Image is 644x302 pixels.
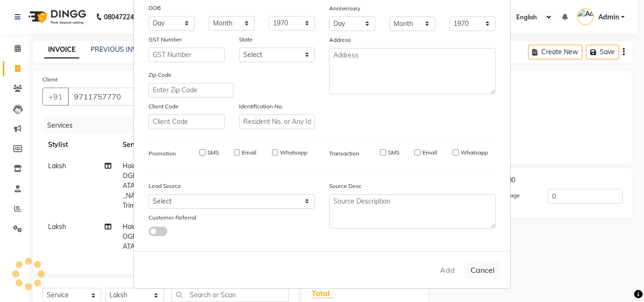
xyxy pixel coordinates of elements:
label: SMS [388,148,399,157]
label: Email [422,148,437,157]
label: Lead Source [149,182,181,190]
label: Identification No. [239,102,283,111]
label: Whatsapp [461,148,488,157]
input: Client Code [149,114,225,129]
label: Address [329,36,351,44]
input: GST Number [149,48,225,62]
label: SMS [207,148,219,157]
label: Anniversary [329,4,360,13]
label: Client Code [149,102,179,111]
label: State [239,35,253,44]
button: Cancel [464,261,501,279]
label: GST Number [149,35,182,44]
label: Zip Code [149,71,172,79]
input: Resident No. or Any Id [239,114,315,129]
label: DOB [149,4,161,12]
label: Customer Referral [149,213,196,222]
label: Promotion [149,149,176,158]
label: Source Desc [329,182,362,190]
label: Transaction [329,149,359,158]
input: Enter Zip Code [149,83,233,98]
label: Email [242,148,256,157]
label: Whatsapp [280,148,307,157]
